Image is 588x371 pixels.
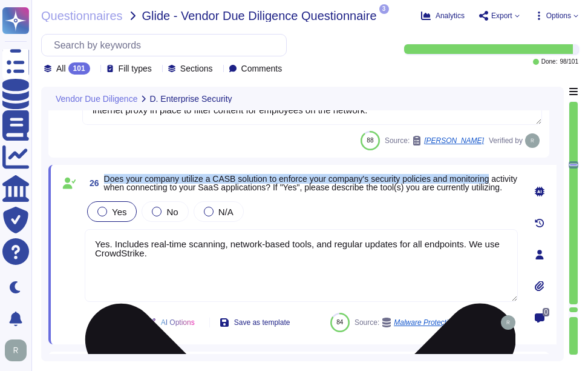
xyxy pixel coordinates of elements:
span: Source: [385,136,484,145]
img: user [5,339,27,361]
div: 101 [68,62,90,75]
button: user [2,337,35,364]
span: N/A [218,207,234,217]
span: Vendor Due Diligence [56,95,137,103]
span: Comments [241,64,283,73]
span: Analytics [436,12,465,19]
span: 26 [85,179,99,187]
span: Done: [541,59,558,65]
span: Options [546,12,571,19]
textarea: Yes. Includes real-time scanning, network-based tools, and regular updates for all endpoints. We ... [85,229,518,302]
img: user [501,315,515,330]
span: D. Enterprise Security [149,95,232,103]
span: 88 [367,137,373,144]
span: 0 [543,308,549,316]
span: Export [491,12,512,19]
span: Fill types [119,64,152,73]
span: [PERSON_NAME] [424,137,484,144]
span: Sections [180,64,213,73]
span: 98 / 101 [560,59,578,65]
span: 3 [379,4,389,14]
img: user [525,133,540,148]
span: All [56,64,66,73]
button: Analytics [421,11,465,21]
input: Search by keywords [48,35,286,56]
span: 84 [336,319,343,326]
span: Yes [112,207,126,217]
span: Verified by [489,137,523,144]
span: No [166,207,178,217]
span: Glide - Vendor Due Diligence Questionnaire [142,10,377,22]
span: Questionnaires [41,10,123,22]
span: Does your company utilize a CASB solution to enforce your company's security policies and monitor... [104,174,518,192]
